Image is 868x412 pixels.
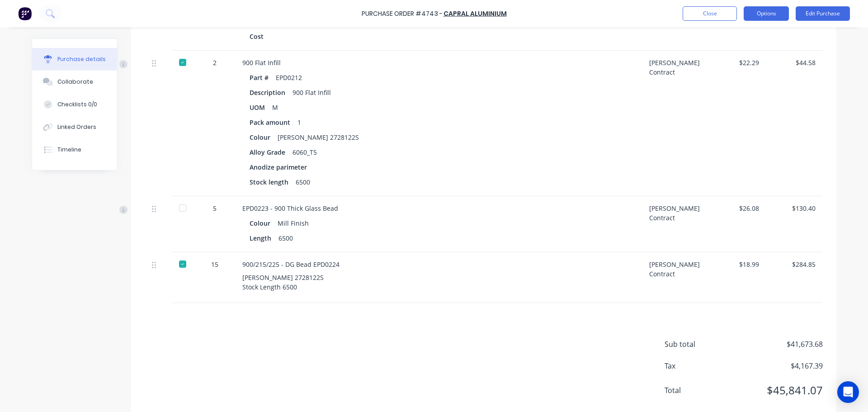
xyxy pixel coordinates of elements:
[443,9,507,18] a: Capral Aluminium
[250,30,271,43] div: Cost
[242,58,635,67] div: 900 Flat Infill
[250,86,292,99] div: Description
[278,131,359,144] div: [PERSON_NAME] 2728122S
[250,161,314,174] div: Anodize parimeter
[250,131,278,144] div: Colour
[296,175,310,189] div: 6500
[665,339,732,350] span: Sub total
[202,204,228,213] div: 5
[32,48,117,71] button: Purchase details
[250,101,272,114] div: UOM
[250,116,297,129] div: Pack amount
[665,360,732,371] span: Tax
[32,93,117,116] button: Checklists 0/0
[278,232,293,245] div: 6500
[202,58,228,67] div: 2
[732,360,823,371] span: $4,167.39
[717,204,759,213] div: $26.08
[57,100,97,109] div: Checklists 0/0
[732,382,823,398] span: $45,841.07
[642,196,710,252] div: [PERSON_NAME] Contract
[250,146,292,159] div: Alloy Grade
[18,7,32,20] img: Factory
[292,146,317,159] div: 6060_T5
[242,273,635,292] div: [PERSON_NAME] 2728122S Stock Length 6500
[242,260,635,269] div: 900/215/225 - DG Bead EPD0224
[57,55,106,63] div: Purchase details
[297,116,301,129] div: 1
[202,260,228,269] div: 15
[278,217,309,230] div: Mill Finish
[796,6,850,21] button: Edit Purchase
[362,9,443,19] div: Purchase Order #4743 -
[250,71,276,84] div: Part #
[744,6,789,21] button: Options
[250,175,296,189] div: Stock length
[272,101,278,114] div: M
[774,204,816,213] div: $130.40
[292,86,331,99] div: 900 Flat Infill
[837,381,859,403] div: Open Intercom Messenger
[57,146,81,154] div: Timeline
[250,217,278,230] div: Colour
[32,71,117,93] button: Collaborate
[250,232,278,245] div: Length
[717,260,759,269] div: $18.99
[774,58,816,67] div: $44.58
[717,58,759,67] div: $22.29
[642,51,710,196] div: [PERSON_NAME] Contract
[665,385,732,396] span: Total
[242,204,635,213] div: EPD0223 - 900 Thick Glass Bead
[683,6,737,21] button: Close
[774,260,816,269] div: $284.85
[32,138,117,161] button: Timeline
[732,339,823,350] span: $41,673.68
[57,123,96,131] div: Linked Orders
[642,252,710,303] div: [PERSON_NAME] Contract
[57,78,93,86] div: Collaborate
[276,71,302,84] div: EPD0212
[32,116,117,138] button: Linked Orders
